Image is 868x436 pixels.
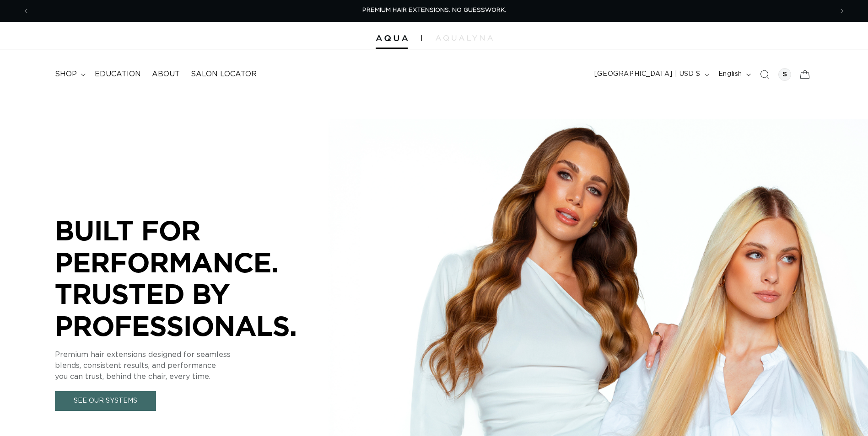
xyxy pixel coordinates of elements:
[55,69,77,79] span: shop
[55,214,329,341] p: BUILT FOR PERFORMANCE. TRUSTED BY PROFESSIONALS.
[55,349,329,382] p: Premium hair extensions designed for seamless blends, consistent results, and performance you can...
[436,35,493,41] img: aqualyna.com
[362,7,506,13] span: PREMIUM HAIR EXTENSIONS. NO GUESSWORK.
[718,69,742,79] span: English
[152,69,180,79] span: About
[191,69,257,79] span: Salon Locator
[49,64,89,85] summary: shop
[89,64,146,85] a: Education
[16,2,36,20] button: Previous announcement
[755,64,775,85] summary: Search
[146,64,185,85] a: About
[832,2,852,20] button: Next announcement
[376,35,408,42] img: Aqua Hair Extensions
[713,66,755,83] button: English
[594,69,701,79] span: [GEOGRAPHIC_DATA] | USD $
[95,69,141,79] span: Education
[185,64,262,85] a: Salon Locator
[589,66,713,83] button: [GEOGRAPHIC_DATA] | USD $
[55,391,156,411] a: See Our Systems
